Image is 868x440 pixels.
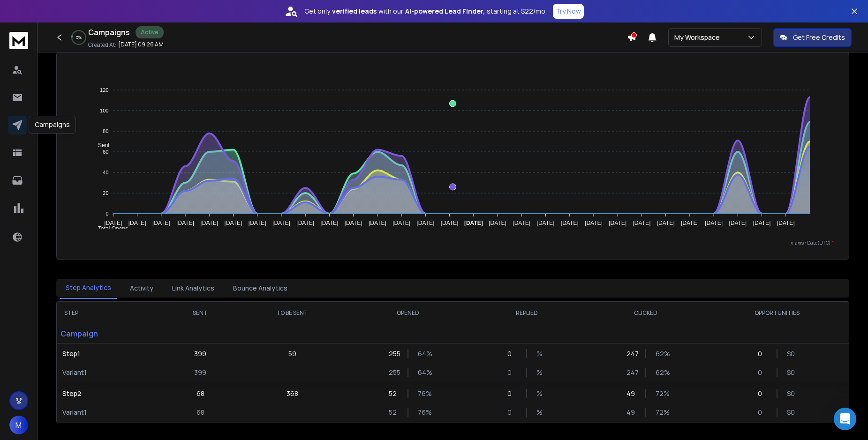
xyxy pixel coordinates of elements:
tspan: [DATE] [657,220,675,226]
tspan: [DATE] [777,220,795,226]
p: 62 % [656,368,665,377]
button: Link Analytics [166,278,220,298]
p: 368 [287,389,298,398]
tspan: 100 [100,108,108,113]
p: % [536,368,546,377]
img: logo [9,32,28,49]
p: % [536,389,546,398]
div: Campaigns [29,116,76,134]
p: Variant 1 [62,368,159,377]
strong: AI-powered Lead Finder, [405,7,485,16]
p: $ 0 [787,408,796,417]
div: Active [136,26,164,38]
p: Campaign [57,324,165,343]
p: $ 0 [787,368,796,377]
p: Get only with our starting at $22/mo [304,7,545,16]
th: STEP [57,302,165,324]
tspan: [DATE] [272,220,290,226]
tspan: [DATE] [729,220,747,226]
th: OPENED [348,302,468,324]
tspan: [DATE] [537,220,555,226]
p: [DATE] 09:26 AM [118,41,164,48]
tspan: [DATE] [249,220,266,226]
p: Step 1 [62,349,159,358]
tspan: [DATE] [489,220,506,226]
tspan: 80 [103,128,108,134]
th: SENT [165,302,236,324]
p: 76 % [418,389,427,398]
p: Step 2 [62,389,159,398]
p: 72 % [656,408,665,417]
h1: Campaigns [88,27,130,38]
p: $ 0 [787,349,796,358]
p: 76 % [418,408,427,417]
p: 255 [389,349,398,358]
tspan: [DATE] [320,220,338,226]
tspan: [DATE] [513,220,530,226]
button: Try Now [553,4,584,19]
tspan: 20 [103,190,108,196]
button: Bounce Analytics [227,278,293,298]
button: Step Analytics [60,277,117,299]
p: % [536,408,546,417]
span: Total Opens [91,225,128,232]
th: CLICKED [586,302,705,324]
p: 64 % [418,349,427,358]
button: M [9,416,28,434]
p: 52 [389,389,398,398]
p: 0 [507,389,517,398]
tspan: 60 [103,149,108,155]
tspan: [DATE] [200,220,218,226]
tspan: 120 [100,87,108,93]
p: 255 [389,368,398,377]
tspan: [DATE] [416,220,434,226]
tspan: [DATE] [224,220,242,226]
tspan: 0 [106,211,108,216]
tspan: [DATE] [128,220,146,226]
p: 0 [758,368,767,377]
p: Created At: [88,41,116,49]
button: Activity [124,278,159,298]
p: 52 [389,408,398,417]
p: x-axis : Date(UTC) [72,239,834,246]
p: 68 [196,389,204,398]
p: 0 [507,368,517,377]
p: $ 0 [787,389,796,398]
tspan: [DATE] [753,220,771,226]
p: 0 [507,349,517,358]
div: Open Intercom Messenger [834,408,856,430]
p: 72 % [656,389,665,398]
tspan: [DATE] [176,220,194,226]
p: 0 [507,408,517,417]
tspan: [DATE] [369,220,386,226]
th: TO BE SENT [236,302,348,324]
tspan: 40 [103,170,108,175]
p: 68 [196,408,204,417]
p: 59 [288,349,296,358]
p: % [536,349,546,358]
p: 247 [626,368,636,377]
tspan: [DATE] [441,220,459,226]
th: OPPORTUNITIES [705,302,849,324]
p: 399 [194,368,206,377]
tspan: [DATE] [633,220,651,226]
tspan: [DATE] [561,220,579,226]
p: 49 [626,408,636,417]
p: Try Now [556,7,581,16]
p: 62 % [656,349,665,358]
strong: verified leads [332,7,377,16]
p: 49 [626,389,636,398]
p: Variant 1 [62,408,159,417]
p: 247 [626,349,636,358]
tspan: [DATE] [705,220,723,226]
p: 5 % [76,35,82,40]
tspan: [DATE] [464,220,483,226]
p: Get Free Credits [793,33,845,42]
p: 0 [758,349,767,358]
p: My Workspace [674,33,724,42]
tspan: [DATE] [104,220,122,226]
tspan: [DATE] [609,220,626,226]
p: 64 % [418,368,427,377]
